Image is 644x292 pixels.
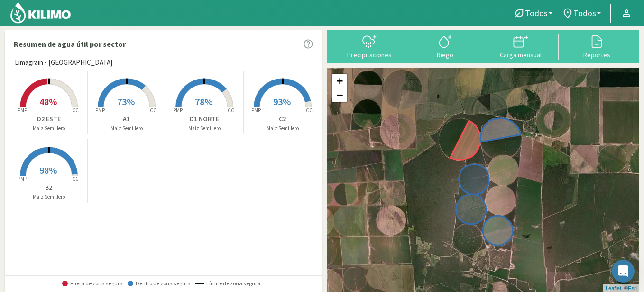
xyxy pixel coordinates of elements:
div: Precipitaciones [334,52,405,58]
tspan: CC [228,107,234,114]
button: Reportes [559,34,635,59]
p: D1 NORTE [166,114,243,124]
span: Dentro de zona segura [128,280,191,287]
span: 78% [195,96,212,107]
span: 98% [39,164,57,176]
a: Zoom out [332,88,347,102]
p: Resumen de agua útil por sector [14,38,126,50]
span: Todos [573,8,596,18]
div: Carga mensual [486,52,556,58]
div: Open Intercom Messenger [612,260,635,283]
p: Maiz Semillero [244,124,322,133]
img: Kilimo [9,1,72,24]
a: Leaflet [606,285,621,291]
span: 73% [117,96,135,107]
tspan: PMP [17,107,27,114]
tspan: CC [72,107,79,114]
p: D2 ESTE [10,114,87,124]
button: Riego [407,34,483,59]
p: Maiz Semillero [10,193,87,201]
button: Carga mensual [483,34,559,59]
p: Maiz Semillero [10,124,87,133]
tspan: PMP [173,107,183,114]
span: Limagrain - [GEOGRAPHIC_DATA] [15,57,112,68]
tspan: PMP [251,107,261,114]
span: Todos [525,8,548,18]
span: 93% [273,96,291,107]
div: Riego [410,52,480,58]
tspan: CC [306,107,313,114]
span: 48% [39,96,57,107]
tspan: PMP [17,176,27,182]
div: Reportes [561,52,632,58]
p: B2 [10,183,87,193]
span: Límite de zona segura [195,280,260,287]
span: Fuera de zona segura [62,280,123,287]
tspan: CC [72,176,79,182]
button: Precipitaciones [331,34,407,59]
p: A1 [88,114,165,124]
a: Esri [628,285,637,291]
tspan: PMP [95,107,105,114]
p: Maiz Semillero [88,124,165,133]
a: Zoom in [332,74,347,88]
p: Maiz Semillero [166,124,243,133]
p: C2 [244,114,322,124]
tspan: CC [150,107,156,114]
